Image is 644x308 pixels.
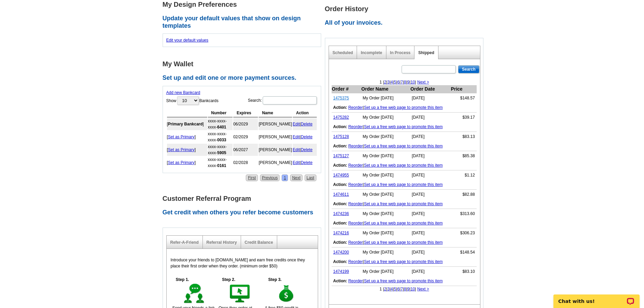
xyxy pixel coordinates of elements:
h2: All of your invoices. [325,19,487,27]
a: Reorder [348,182,363,187]
a: Set up a free web page to promote this item [364,105,443,110]
td: xxxx-xxxx-xxxx- [208,118,233,130]
th: Number [208,109,233,117]
a: 1474200 [333,250,349,255]
td: $83.13 [451,132,477,142]
a: Edit [293,135,300,139]
a: 8 [404,287,406,291]
strong: 6401 [217,125,226,129]
td: [DATE] [410,93,451,103]
td: | [332,141,477,151]
a: Incomplete [361,50,382,55]
a: 1474216 [333,231,349,235]
a: Edit [293,147,300,152]
strong: 5905 [217,150,226,155]
th: Name [259,109,292,117]
a: 9 [407,287,410,291]
a: Set up a free web page to promote this item [364,144,443,148]
td: [DATE] [410,170,451,180]
b: Action: [333,259,347,264]
td: My Order [DATE] [361,151,410,161]
a: Set as Primary [168,147,195,152]
a: Reorder [348,259,363,264]
a: Set up a free web page to promote this item [364,279,443,283]
a: Previous [260,174,280,181]
a: 7 [401,287,403,291]
b: Primary Bankcard [168,122,203,126]
td: $148.57 [451,93,477,103]
td: [DATE] [410,190,451,199]
td: My Order [DATE] [361,267,410,277]
td: | [332,238,477,247]
a: 1474236 [333,211,349,216]
td: | [332,276,477,286]
td: [DATE] [410,132,451,142]
a: Next [290,174,303,181]
a: 1475375 [333,96,349,100]
td: My Order [DATE] [361,132,410,142]
a: 10 [410,287,415,291]
a: 1474611 [333,192,349,197]
td: 02/2028 [233,157,258,169]
a: 1474199 [333,269,349,274]
h5: Step 1. [172,277,193,283]
a: Credit Balance [245,240,273,245]
td: 02/2029 [233,131,258,143]
td: 06/2027 [233,144,258,156]
a: 6 [397,287,400,291]
a: 1475127 [333,153,349,158]
b: Action: [333,182,347,187]
a: 9 [407,80,410,85]
a: 3 [387,287,390,291]
a: Edit your default values [166,38,209,43]
a: 2 [384,287,386,291]
label: Search: [248,96,317,105]
a: Set up a free web page to promote this item [364,163,443,168]
td: My Order [DATE] [361,190,410,199]
a: 4 [391,80,393,85]
a: Reorder [348,124,363,129]
a: Next > [417,80,429,85]
td: My Order [DATE] [361,228,410,238]
h1: Order History [325,5,487,13]
a: Set up a free web page to promote this item [364,259,443,264]
img: step-1.gif [183,283,206,305]
td: xxxx-xxxx-xxxx- [208,131,233,143]
a: Edit [293,160,300,165]
b: Action: [333,124,347,129]
td: [ ] [167,118,207,130]
td: [PERSON_NAME] [259,118,292,130]
select: ShowBankcards [177,96,199,105]
a: Reorder [348,163,363,168]
a: 6 [397,80,400,85]
td: My Order [DATE] [361,209,410,219]
a: 2 [384,80,386,85]
h2: Update your default values that show on design templates [163,15,325,29]
a: Set up a free web page to promote this item [364,240,443,245]
a: Set up a free web page to promote this item [364,202,443,206]
a: 5 [394,80,396,85]
a: Next > [417,287,429,291]
td: | [332,199,477,209]
h2: Get credit when others you refer become customers [163,209,325,216]
h1: Customer Referral Program [163,195,325,202]
div: 1 | | | | | | | | | | [329,79,480,85]
td: | [332,218,477,228]
td: $82.88 [451,190,477,199]
td: [ ] [167,131,207,143]
a: Reorder [348,202,363,206]
td: My Order [DATE] [361,113,410,122]
strong: 0033 [217,138,226,142]
a: Edit [293,122,300,126]
td: My Order [DATE] [361,93,410,103]
a: Reorder [348,240,363,245]
a: Last [305,174,316,181]
a: Scheduled [333,50,353,55]
a: Delete [301,135,313,139]
td: [ ] [167,144,207,156]
a: Shipped [418,50,434,55]
a: 5 [394,287,396,291]
img: step-2.gif [229,283,252,305]
td: | [332,122,477,132]
td: [DATE] [410,151,451,161]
